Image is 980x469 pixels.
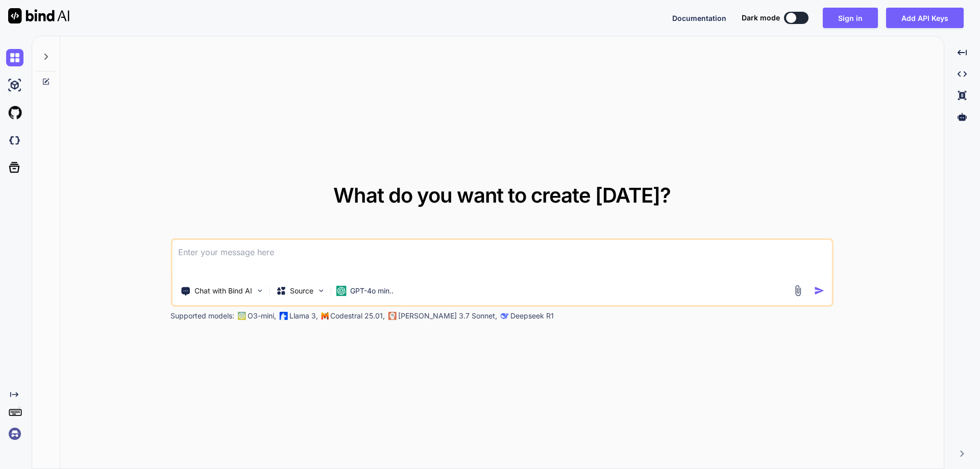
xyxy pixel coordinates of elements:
img: ai-studio [6,77,23,94]
img: Pick Models [316,286,325,295]
img: GPT-4 [237,312,246,320]
img: darkCloudIdeIcon [6,132,23,149]
p: Deepseek R1 [510,311,554,321]
img: claude [388,312,396,320]
img: GPT-4o mini [336,286,346,296]
img: githubLight [6,104,23,121]
button: Add API Keys [886,8,964,28]
span: Dark mode [742,13,780,23]
p: Source [290,286,313,296]
p: [PERSON_NAME] 3.7 Sonnet, [398,311,497,321]
span: What do you want to create [DATE]? [333,183,671,208]
img: Pick Tools [255,286,264,295]
button: Documentation [672,13,726,23]
p: Chat with Bind AI [194,286,252,296]
img: Mistral-AI [321,312,328,319]
img: icon [814,285,825,296]
img: claude [500,312,508,320]
img: signin [6,425,23,442]
p: GPT-4o min.. [350,286,394,296]
span: Documentation [672,14,726,22]
img: Llama2 [279,312,287,320]
p: Llama 3, [289,311,318,321]
p: Codestral 25.01, [330,311,385,321]
img: chat [6,49,23,66]
p: Supported models: [170,311,234,321]
img: attachment [792,285,804,297]
p: O3-mini, [248,311,276,321]
img: Bind AI [8,8,69,23]
button: Sign in [823,8,878,28]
